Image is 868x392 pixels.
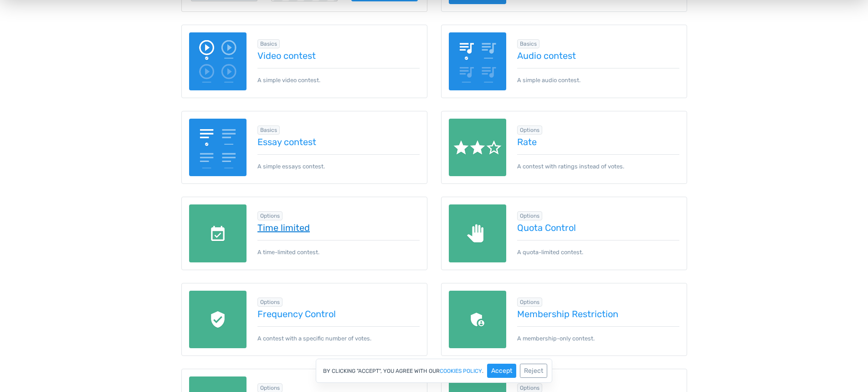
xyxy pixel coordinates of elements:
[449,32,507,90] img: audio-poll.png.webp
[517,298,542,307] span: Browse all in Options
[189,291,247,349] img: recaptcha.png.webp
[257,137,420,147] a: Essay contest
[257,211,282,220] span: Browse all in Options
[517,39,539,48] span: Browse all in Basics
[449,291,507,349] img: members-only.png.webp
[517,309,679,319] a: Membership Restriction
[517,326,679,343] p: A membership-only contest.
[189,119,247,177] img: essay-contest.png.webp
[257,68,420,84] p: A simple video contest.
[257,154,420,171] p: A simple essays contest.
[257,326,420,343] p: A contest with a specific number of votes.
[487,364,516,378] button: Accept
[257,39,280,48] span: Browse all in Basics
[449,119,507,177] img: rate.png.webp
[257,51,420,61] a: Video contest
[517,223,679,233] a: Quota Control
[257,240,420,256] p: A time-limited contest.
[257,125,280,135] span: Browse all in Basics
[517,240,679,256] p: A quota-limited contest.
[189,204,247,262] img: date-limited.png.webp
[517,137,679,147] a: Rate
[257,298,282,307] span: Browse all in Options
[257,309,420,319] a: Frequency Control
[517,211,542,220] span: Browse all in Options
[517,68,679,84] p: A simple audio contest.
[316,359,552,383] div: By clicking "Accept", you agree with our .
[520,364,547,378] button: Reject
[517,154,679,171] p: A contest with ratings instead of votes.
[517,125,542,135] span: Browse all in Options
[449,204,507,262] img: quota-limited.png.webp
[257,223,420,233] a: Time limited
[189,32,247,90] img: video-poll.png.webp
[440,368,482,374] a: cookies policy
[517,51,679,61] a: Audio contest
